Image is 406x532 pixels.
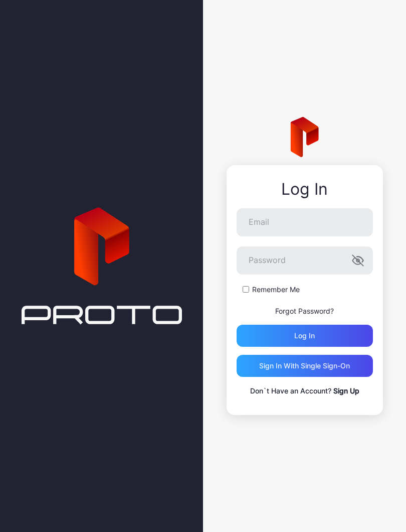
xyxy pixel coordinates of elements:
[259,362,350,370] div: Sign in With Single Sign-On
[237,325,373,347] button: Log in
[237,208,373,236] input: Email
[237,385,373,397] p: Don`t Have an Account?
[294,332,315,340] div: Log in
[333,386,359,395] a: Sign Up
[237,355,373,377] button: Sign in With Single Sign-On
[352,254,364,267] button: Password
[252,285,300,295] label: Remember Me
[275,307,334,315] a: Forgot Password?
[237,180,373,198] div: Log In
[237,246,373,275] input: Password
